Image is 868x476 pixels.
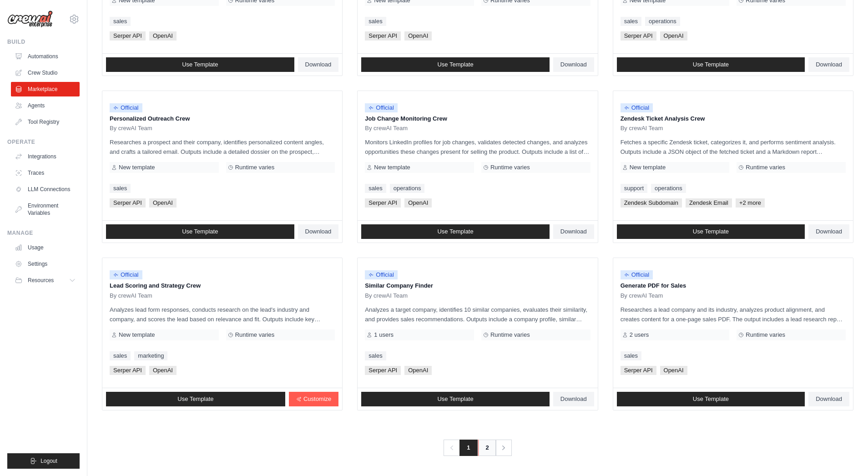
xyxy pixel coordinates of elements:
span: Official [110,103,142,112]
span: OpenAI [149,366,177,375]
span: Use Template [182,61,218,68]
span: Serper API [110,198,146,208]
a: operations [651,184,686,193]
a: Download [553,224,594,239]
span: Serper API [621,366,656,375]
span: Runtime varies [746,164,785,171]
a: Use Template [361,57,550,72]
span: OpenAI [404,366,432,375]
a: Usage [11,240,80,255]
span: Official [365,270,398,279]
p: Personalized Outreach Crew [110,114,335,123]
p: Fetches a specific Zendesk ticket, categorizes it, and performs sentiment analysis. Outputs inclu... [621,137,846,157]
span: +2 more [736,198,765,208]
span: OpenAI [660,31,687,41]
a: Use Template [106,57,294,72]
div: Manage [7,229,80,237]
p: Lead Scoring and Strategy Crew [110,281,335,290]
a: Use Template [617,392,805,406]
a: 2 [478,440,496,456]
a: support [621,184,647,193]
p: Researches a lead company and its industry, analyzes product alignment, and creates content for a... [621,305,846,324]
span: Zendesk Subdomain [621,198,682,208]
span: OpenAI [660,366,687,375]
span: Official [621,103,653,112]
span: Use Template [437,395,473,403]
span: OpenAI [404,198,432,208]
span: New template [119,164,155,171]
span: Download [816,395,842,403]
p: Zendesk Ticket Analysis Crew [621,114,846,123]
span: Use Template [693,61,729,68]
span: Download [816,61,842,68]
span: Serper API [110,31,146,41]
span: Zendesk Email [686,198,732,208]
a: Tool Registry [11,115,80,129]
span: Download [560,228,587,235]
p: Analyzes a target company, identifies 10 similar companies, evaluates their similarity, and provi... [365,305,590,324]
span: Resources [28,277,54,284]
span: By crewAI Team [621,292,663,299]
a: Download [808,57,849,72]
nav: Pagination [444,440,511,456]
a: sales [365,351,386,360]
a: Customize [289,392,338,406]
img: Logo [7,10,53,28]
span: Download [305,228,332,235]
div: Build [7,38,80,46]
p: Similar Company Finder [365,281,590,290]
a: sales [110,351,131,360]
a: Download [553,57,594,72]
span: By crewAI Team [365,292,408,299]
a: Download [298,224,339,239]
span: By crewAI Team [110,292,152,299]
a: Automations [11,49,80,64]
span: Official [110,270,142,279]
span: By crewAI Team [365,125,408,132]
a: sales [365,184,386,193]
button: Resources [11,273,80,288]
span: 1 [459,440,477,456]
a: Integrations [11,149,80,164]
span: By crewAI Team [621,125,663,132]
a: sales [621,17,641,26]
span: New template [374,164,410,171]
a: sales [110,184,131,193]
span: Use Template [437,228,473,235]
p: Researches a prospect and their company, identifies personalized content angles, and crafts a tai... [110,137,335,157]
span: Official [365,103,398,112]
a: operations [645,17,680,26]
span: Download [305,61,332,68]
a: Environment Variables [11,198,80,220]
a: Agents [11,98,80,113]
span: Use Template [693,395,729,403]
span: Serper API [365,366,401,375]
a: Traces [11,166,80,180]
a: Download [808,224,849,239]
p: Analyzes lead form responses, conducts research on the lead's industry and company, and scores th... [110,305,335,324]
a: operations [390,184,425,193]
a: LLM Connections [11,182,80,197]
span: By crewAI Team [110,125,152,132]
span: Official [621,270,653,279]
span: Use Template [182,228,218,235]
a: Use Template [361,392,550,406]
a: sales [621,351,641,360]
span: 1 users [374,331,394,339]
span: Runtime varies [235,331,275,339]
a: sales [110,17,131,26]
span: Download [816,228,842,235]
span: Runtime varies [746,331,785,339]
a: Download [553,392,594,406]
a: Use Template [617,224,805,239]
span: Logout [40,457,57,465]
span: OpenAI [149,31,177,41]
a: Download [298,57,339,72]
span: New template [630,164,666,171]
span: Use Template [437,61,473,68]
span: Download [560,395,587,403]
span: Use Template [693,228,729,235]
p: Monitors LinkedIn profiles for job changes, validates detected changes, and analyzes opportunitie... [365,137,590,157]
span: 2 users [630,331,649,339]
button: Logout [7,453,80,469]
